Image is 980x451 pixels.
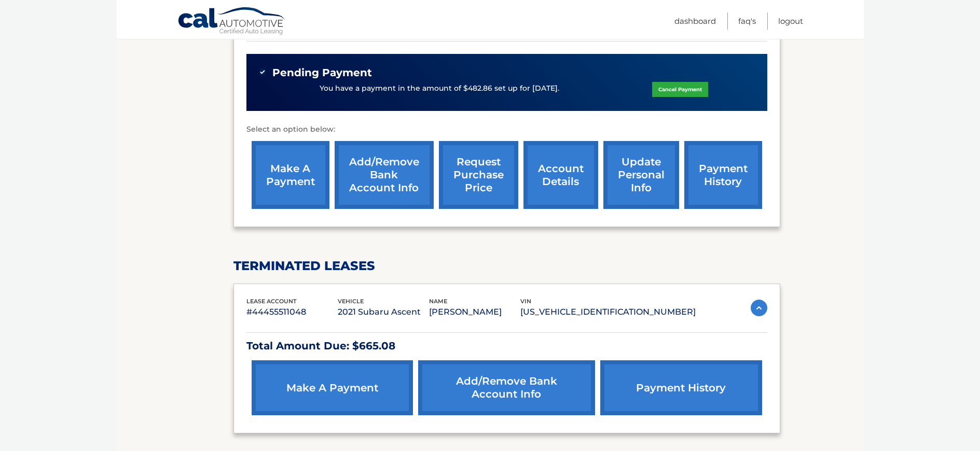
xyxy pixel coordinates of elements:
[177,7,286,37] a: Cal Automotive
[684,141,762,209] a: payment history
[523,141,598,209] a: account details
[259,68,266,76] img: check-green.svg
[418,360,596,415] a: Add/Remove bank account info
[252,141,329,209] a: make a payment
[272,66,372,79] span: Pending Payment
[335,141,434,209] a: Add/Remove bank account info
[429,298,447,305] span: name
[246,337,767,355] p: Total Amount Due: $665.08
[520,298,531,305] span: vin
[338,298,364,305] span: vehicle
[778,12,803,30] a: Logout
[246,305,338,319] p: #44455511048
[603,141,679,209] a: update personal info
[674,12,716,30] a: Dashboard
[439,141,518,209] a: request purchase price
[338,305,429,319] p: 2021 Subaru Ascent
[520,305,696,319] p: [US_VEHICLE_IDENTIFICATION_NUMBER]
[751,300,767,316] img: accordion-active.svg
[246,298,297,305] span: lease account
[738,12,756,30] a: FAQ's
[429,305,520,319] p: [PERSON_NAME]
[652,82,708,97] a: Cancel Payment
[246,123,767,136] p: Select an option below:
[320,83,559,94] p: You have a payment in the amount of $482.86 set up for [DATE].
[600,360,762,415] a: payment history
[252,360,413,415] a: make a payment
[233,258,780,274] h2: terminated leases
